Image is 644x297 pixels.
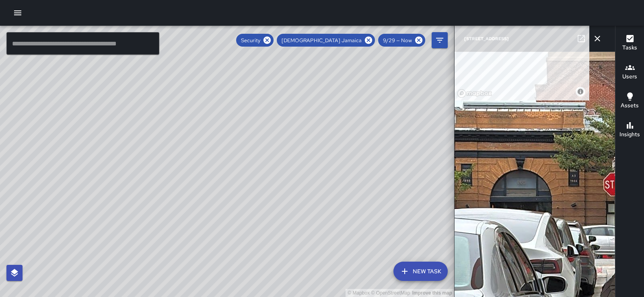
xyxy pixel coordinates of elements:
h6: Insights [619,130,640,139]
h6: Users [622,72,637,81]
h6: Tasks [622,43,637,52]
button: Tasks [615,29,644,58]
button: Users [615,58,644,87]
span: Security [236,37,265,44]
h6: Assets [621,101,639,110]
span: 9/29 — Now [378,37,417,44]
button: Assets [615,87,644,116]
span: [DEMOGRAPHIC_DATA] Jamaica [277,37,366,44]
div: 9/29 — Now [378,34,425,47]
div: Security [236,34,274,47]
div: [DEMOGRAPHIC_DATA] Jamaica [277,34,375,47]
button: Insights [615,116,644,145]
button: New Task [393,262,448,281]
button: Filters [432,32,448,48]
